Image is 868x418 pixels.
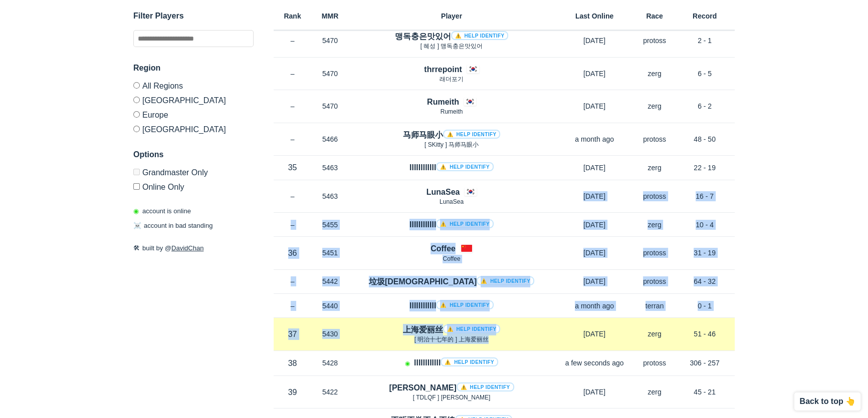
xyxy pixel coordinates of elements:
[405,360,410,367] span: Account is laddering
[675,276,735,286] p: 64 - 32
[443,130,501,139] a: ⚠️ Help identify
[274,191,311,201] p: –
[369,276,534,287] h4: 垃圾[DEMOGRAPHIC_DATA]
[436,300,494,309] a: ⚠️ Help identify
[274,328,311,340] p: 37
[634,358,675,368] p: protoss
[675,301,735,311] p: 0 - 1
[634,387,675,397] p: zerg
[311,36,349,46] p: 5470
[311,163,349,173] p: 5463
[424,64,462,75] h4: thrrepoint
[274,13,311,20] h6: Rank
[675,36,735,46] p: 2 - 1
[311,220,349,230] p: 5455
[554,101,634,111] p: [DATE]
[409,300,494,311] h4: llllllllllll
[133,183,140,190] input: Online Only
[675,134,735,144] p: 48 - 50
[274,357,311,369] p: 38
[274,220,311,230] p: –
[311,301,349,311] p: 5440
[311,13,349,20] h6: MMR
[171,244,203,252] a: DavidChan
[311,329,349,339] p: 5430
[274,69,311,79] p: –
[443,255,460,262] span: Coffee
[133,206,191,216] p: account is online
[675,101,735,111] p: 6 - 2
[133,169,254,179] label: Only Show accounts currently in Grandmaster
[799,397,855,405] p: Back to top 👆
[554,329,634,339] p: [DATE]
[133,82,254,93] label: All Regions
[436,219,494,228] a: ⚠️ Help identify
[133,122,254,134] label: [GEOGRAPHIC_DATA]
[427,96,459,108] h4: Rumeith
[441,357,498,366] a: ⚠️ Help identify
[634,101,675,111] p: zerg
[675,387,735,397] p: 45 - 21
[389,382,514,393] h4: [PERSON_NAME]
[133,243,254,253] p: built by @
[675,358,735,368] p: 306 - 257
[634,134,675,144] p: protoss
[133,221,212,231] p: account in bad standing
[403,129,501,141] h4: 马师马眼小
[349,13,554,20] h6: Player
[675,220,735,230] p: 10 - 4
[403,324,501,335] h4: 上海爱丽丝
[133,149,254,161] h3: Options
[133,207,139,215] span: ◉
[554,13,634,20] h6: Last Online
[274,36,311,46] p: –
[554,301,634,311] p: a month ago
[675,69,735,79] p: 6 - 5
[311,101,349,111] p: 5470
[133,222,141,229] span: ☠️
[414,357,498,368] h4: llllllllllll
[634,163,675,173] p: zerg
[634,301,675,311] p: terran
[675,13,735,20] h6: Record
[443,324,501,333] a: ⚠️ Help identify
[133,111,140,118] input: Europe
[554,220,634,230] p: [DATE]
[133,179,254,191] label: Only show accounts currently laddering
[634,36,675,46] p: protoss
[274,162,311,173] p: 35
[311,69,349,79] p: 5470
[634,276,675,286] p: protoss
[675,248,735,258] p: 31 - 19
[133,107,254,122] label: Europe
[634,13,675,20] h6: Race
[409,219,494,230] h4: IIIIIIIIIIII
[413,394,490,401] span: [ TDLQF ] [PERSON_NAME]
[414,336,489,343] span: [ 明治十七年的 ] 上海爱丽丝
[420,43,483,50] span: [ 혜성 ] 맹독충은맛있어
[554,248,634,258] p: [DATE]
[634,248,675,258] p: protoss
[675,191,735,201] p: 16 - 7
[441,108,463,115] span: Rumeith
[424,141,479,148] span: [ SKitty ] 马师马眼小
[436,162,494,171] a: ⚠️ Help identify
[395,31,509,42] h4: 맹독충은맛있어
[430,243,456,254] h4: Coffee
[554,36,634,46] p: [DATE]
[675,163,735,173] p: 22 - 19
[675,329,735,339] p: 51 - 46
[554,387,634,397] p: [DATE]
[133,97,140,103] input: [GEOGRAPHIC_DATA]
[311,276,349,286] p: 5442
[133,93,254,107] label: [GEOGRAPHIC_DATA]
[554,191,634,201] p: [DATE]
[311,358,349,368] p: 5428
[554,276,634,286] p: [DATE]
[133,126,140,132] input: [GEOGRAPHIC_DATA]
[457,382,514,391] a: ⚠️ Help identify
[133,244,140,252] span: 🛠
[133,82,140,89] input: All Regions
[311,191,349,201] p: 5463
[451,31,509,40] a: ⚠️ Help identify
